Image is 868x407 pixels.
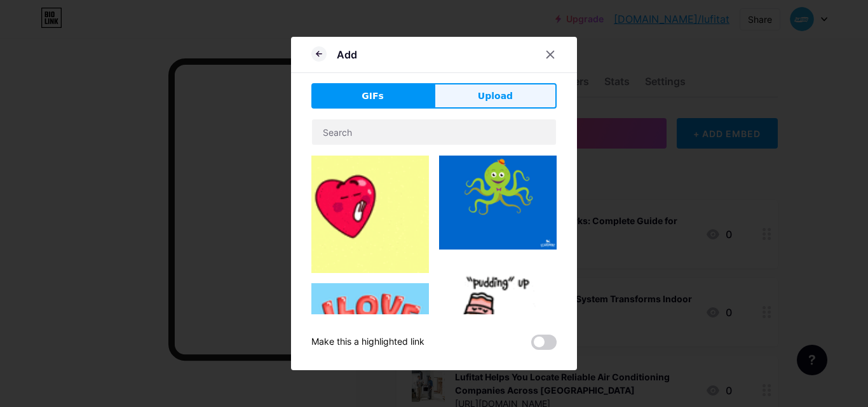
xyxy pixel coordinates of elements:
[311,83,434,109] button: GIFs
[478,90,513,103] span: Upload
[434,83,557,109] button: Upload
[311,283,429,401] img: Gihpy
[439,156,557,250] img: Gihpy
[311,335,424,350] div: Make this a highlighted link
[337,47,357,62] div: Add
[439,260,557,377] img: Gihpy
[312,119,556,145] input: Search
[311,156,429,273] img: Gihpy
[362,90,384,103] span: GIFs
